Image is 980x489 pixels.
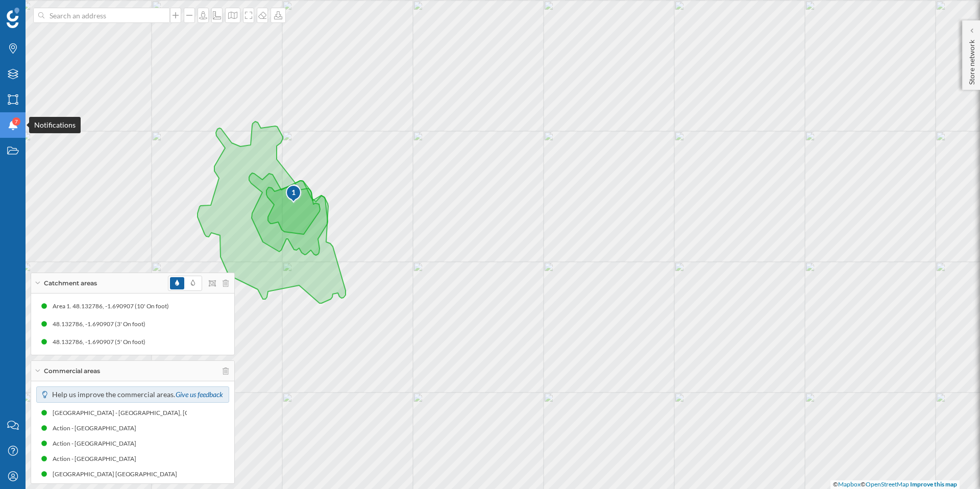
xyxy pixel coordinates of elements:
[285,184,301,203] div: 1
[29,117,81,133] div: Notifications
[7,8,19,28] img: Geoblink Logo
[53,454,141,464] div: Action - [GEOGRAPHIC_DATA]
[910,480,957,488] a: Improve this map
[53,423,141,433] div: Action - [GEOGRAPHIC_DATA]
[53,408,250,418] div: [GEOGRAPHIC_DATA] - [GEOGRAPHIC_DATA], [GEOGRAPHIC_DATA]
[285,187,302,198] div: 1
[830,480,960,489] div: © ©
[53,301,174,311] div: Area 1. 48.132786, -1.690907 (10' On foot)
[44,366,100,376] span: Commercial areas
[15,116,18,127] span: 7
[53,337,151,347] div: 48.132786, -1.690907 (5' On foot)
[53,469,182,479] div: [GEOGRAPHIC_DATA] [GEOGRAPHIC_DATA]
[53,438,141,449] div: Action - [GEOGRAPHIC_DATA]
[285,184,303,204] img: pois-map-marker.svg
[52,389,224,400] p: Help us improve the commercial areas.
[44,279,97,288] span: Catchment areas
[838,480,861,488] a: Mapbox
[866,480,909,488] a: OpenStreetMap
[288,182,301,202] img: Marker
[967,36,977,85] p: Store network
[21,7,58,16] span: Support
[53,319,151,329] div: 48.132786, -1.690907 (3' On foot)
